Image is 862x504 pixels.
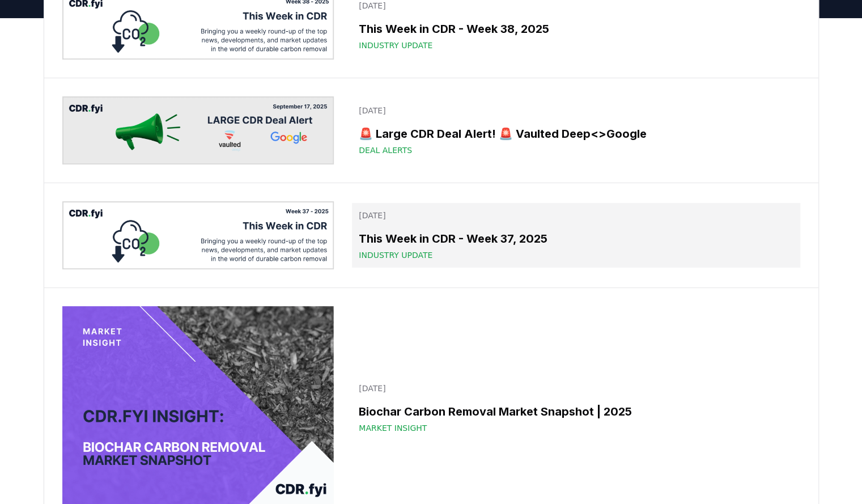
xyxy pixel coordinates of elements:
[359,145,412,156] span: Deal Alerts
[359,210,793,221] p: [DATE]
[352,98,800,163] a: [DATE]🚨 Large CDR Deal Alert! 🚨 Vaulted Deep<>GoogleDeal Alerts
[359,383,793,394] p: [DATE]
[359,249,432,261] span: Industry Update
[359,230,793,247] h3: This Week in CDR - Week 37, 2025
[62,96,334,164] img: 🚨 Large CDR Deal Alert! 🚨 Vaulted Deep<>Google blog post image
[352,376,800,441] a: [DATE]Biochar Carbon Removal Market Snapshot | 2025Market Insight
[359,125,793,142] h3: 🚨 Large CDR Deal Alert! 🚨 Vaulted Deep<>Google
[359,40,432,51] span: Industry Update
[359,422,427,434] span: Market Insight
[359,20,793,37] h3: This Week in CDR - Week 38, 2025
[352,203,800,268] a: [DATE]This Week in CDR - Week 37, 2025Industry Update
[359,105,793,116] p: [DATE]
[62,201,334,269] img: This Week in CDR - Week 37, 2025 blog post image
[359,403,793,420] h3: Biochar Carbon Removal Market Snapshot | 2025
